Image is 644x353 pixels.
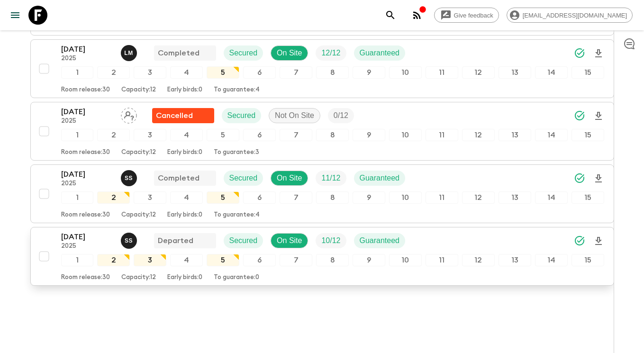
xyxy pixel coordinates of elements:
div: [EMAIL_ADDRESS][DOMAIN_NAME] [507,8,633,23]
svg: Synced Successfully [574,110,585,121]
div: Secured [224,171,263,186]
p: On Site [277,172,302,184]
div: 12 [462,191,495,204]
div: 12 [462,129,495,141]
div: 11 [426,66,458,79]
div: 11 [426,129,458,141]
div: 7 [280,191,312,204]
span: [EMAIL_ADDRESS][DOMAIN_NAME] [517,12,632,19]
div: 6 [243,66,276,79]
div: 1 [61,254,94,266]
div: 9 [353,66,385,79]
p: 2025 [61,180,113,188]
button: [DATE]2025Assign pack leaderFlash Pack cancellationSecuredNot On SiteTrip Fill1234567891011121314... [30,102,614,161]
p: Secured [229,235,258,246]
div: Not On Site [269,108,320,123]
div: 4 [170,191,203,204]
span: Assign pack leader [121,110,137,118]
div: 15 [571,254,604,266]
div: 10 [389,191,422,204]
button: [DATE]2025Lucia MeierCompletedSecuredOn SiteTrip FillGuaranteed123456789101112131415Room release:... [30,39,614,98]
p: Departed [158,235,193,246]
div: 2 [97,129,130,141]
div: Trip Fill [316,171,346,186]
p: 2025 [61,243,113,250]
div: 13 [499,191,531,204]
div: 14 [535,191,568,204]
div: 5 [207,191,239,204]
div: 14 [535,66,568,79]
div: Flash Pack cancellation [152,108,214,123]
div: 13 [499,66,531,79]
p: 10 / 12 [321,235,340,246]
span: Lucia Meier [121,48,139,55]
div: 3 [134,66,166,79]
div: Secured [224,233,263,248]
div: 7 [280,66,312,79]
p: Early birds: 0 [167,274,202,281]
div: Secured [224,45,263,61]
p: Capacity: 12 [121,149,156,156]
p: [DATE] [61,231,113,243]
div: 14 [535,254,568,266]
div: 9 [353,129,385,141]
div: 6 [243,129,276,141]
svg: Synced Successfully [574,172,585,184]
svg: Download Onboarding [593,235,604,247]
p: To guarantee: 3 [214,149,259,156]
p: Room release: 30 [61,274,110,281]
p: 2025 [61,55,113,63]
div: 12 [462,254,495,266]
div: 1 [61,129,94,141]
div: On Site [271,171,308,186]
div: 4 [170,129,203,141]
span: Steve Smith [121,173,139,181]
div: 13 [499,129,531,141]
div: 8 [316,254,349,266]
div: 10 [389,66,422,79]
svg: Download Onboarding [593,48,604,59]
div: 6 [243,191,276,204]
p: Guaranteed [360,47,400,59]
p: Secured [229,47,258,59]
div: 13 [499,254,531,266]
span: Steve Smith [121,235,139,243]
svg: Download Onboarding [593,173,604,184]
div: 15 [571,66,604,79]
div: 3 [134,191,166,204]
button: search adventures [381,6,400,25]
div: 3 [134,129,166,141]
p: [DATE] [61,44,113,55]
div: 2 [97,191,130,204]
p: Completed [158,47,200,59]
p: To guarantee: 0 [214,274,259,281]
div: 8 [316,129,349,141]
div: 8 [316,191,349,204]
p: Room release: 30 [61,211,110,219]
div: 2 [97,254,130,266]
p: Cancelled [156,110,193,121]
p: Secured [227,110,256,121]
div: 5 [207,129,239,141]
span: Give feedback [449,12,499,19]
button: [DATE]2025Steve SmithCompletedSecuredOn SiteTrip FillGuaranteed123456789101112131415Room release:... [30,164,614,223]
p: Room release: 30 [61,86,110,94]
div: 15 [571,129,604,141]
p: Not On Site [275,110,314,121]
div: 15 [571,191,604,204]
div: 4 [170,66,203,79]
p: 12 / 12 [321,47,340,59]
p: Secured [229,172,258,184]
p: Early birds: 0 [167,86,202,94]
div: 1 [61,191,94,204]
div: 9 [353,191,385,204]
div: 3 [134,254,166,266]
div: 7 [280,254,312,266]
div: 2 [97,66,130,79]
svg: Synced Successfully [574,47,585,59]
div: 6 [243,254,276,266]
div: Trip Fill [316,45,346,61]
div: 10 [389,129,422,141]
p: [DATE] [61,169,113,180]
button: [DATE]2025Steve SmithDepartedSecuredOn SiteTrip FillGuaranteed123456789101112131415Room release:3... [30,227,614,286]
